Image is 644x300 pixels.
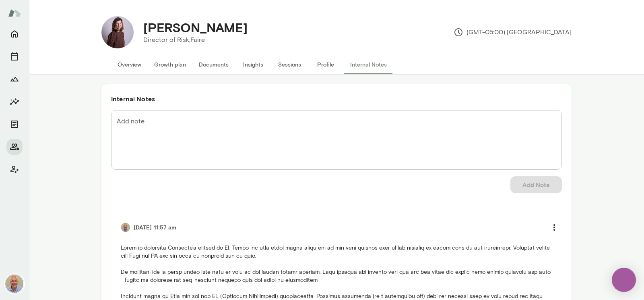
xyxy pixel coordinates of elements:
button: Insights [6,94,23,110]
button: Growth plan [148,55,192,74]
button: Documents [6,116,23,132]
p: (GMT-05:00) [GEOGRAPHIC_DATA] [454,27,572,37]
button: Members [6,139,23,155]
h6: [DATE] 11:57 am [134,223,177,231]
img: Mento [8,5,21,21]
button: Home [6,26,23,42]
h6: Internal Notes [111,94,562,104]
p: Director of Risk, Faire [143,35,248,45]
button: Growth Plan [6,71,23,87]
img: Kristina Popova-Boasso [101,16,134,48]
button: Overview [111,55,148,74]
button: Internal Notes [344,55,393,74]
button: Client app [6,161,23,177]
img: Marc Friedman [5,274,24,294]
button: Documents [192,55,235,74]
img: Marc Friedman [121,223,130,232]
button: Insights [235,55,271,74]
button: Profile [308,55,344,74]
button: Sessions [6,48,23,65]
button: Sessions [271,55,308,74]
button: more [546,219,563,236]
h4: [PERSON_NAME] [143,20,248,35]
